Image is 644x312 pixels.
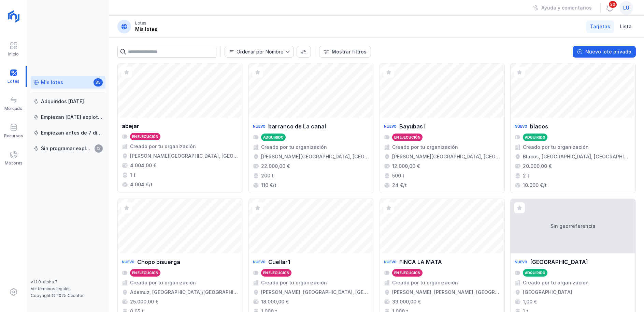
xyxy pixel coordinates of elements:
div: v1.1.0-alpha.7 [31,279,105,285]
a: NuevoblacosAdquiridoCreado por tu organizaciónBlacos, [GEOGRAPHIC_DATA], [GEOGRAPHIC_DATA], [GEOG... [510,63,636,193]
span: 30 [608,0,617,9]
div: Inicio [8,51,19,57]
a: NuevoBayubas IEn ejecuciónCreado por tu organización[PERSON_NAME][GEOGRAPHIC_DATA], [GEOGRAPHIC_D... [380,63,505,193]
div: 2 t [523,172,529,179]
div: Ayuda y comentarios [541,4,592,11]
div: 25.000,00 € [130,298,158,305]
div: Creado por tu organización [261,279,327,286]
div: Mostrar filtros [332,48,367,55]
div: Mis lotes [41,79,63,86]
div: Nuevo [515,258,527,266]
div: En ejecución [394,270,420,275]
div: Nuevo [253,122,266,131]
div: Nuevo [122,258,134,266]
div: Chopo pisuerga [137,258,180,266]
div: Copyright © 2025 Cesefor [31,293,105,298]
div: 110 €/t [261,182,276,189]
img: logoRight.svg [5,8,22,25]
div: [GEOGRAPHIC_DATA] [530,258,588,266]
span: Lista [620,23,632,30]
span: Nombre [225,46,285,57]
div: 200 t [261,172,274,179]
div: Nuevo [384,258,397,266]
div: Empiezan [DATE] explotación [41,114,103,121]
div: Nuevo [515,122,527,131]
div: 24 €/t [392,182,407,189]
div: Mercado [4,106,23,111]
div: Adquiridos [DATE] [41,98,84,105]
div: 10.000 €/t [523,182,547,189]
div: Bayubas I [399,122,426,130]
div: Creado por tu organización [523,279,589,286]
div: [PERSON_NAME][GEOGRAPHIC_DATA], [GEOGRAPHIC_DATA], [GEOGRAPHIC_DATA] [392,153,501,160]
div: Ademuz, [GEOGRAPHIC_DATA]/[GEOGRAPHIC_DATA], [GEOGRAPHIC_DATA], [GEOGRAPHIC_DATA] [130,289,239,296]
div: Cuellar1 [268,258,290,266]
div: 4.004,00 € [130,162,156,169]
div: Creado por tu organización [392,144,458,151]
a: Empiezan [DATE] explotación [31,111,105,123]
div: [PERSON_NAME][GEOGRAPHIC_DATA], [GEOGRAPHIC_DATA], [GEOGRAPHIC_DATA], [GEOGRAPHIC_DATA], [GEOGRAP... [261,153,370,160]
div: Recursos [4,133,23,139]
a: Mis lotes35 [31,76,105,89]
div: [PERSON_NAME][GEOGRAPHIC_DATA], [GEOGRAPHIC_DATA], [GEOGRAPHIC_DATA] [130,153,239,159]
div: Mis lotes [135,26,157,33]
div: [PERSON_NAME], [PERSON_NAME], [GEOGRAPHIC_DATA], [GEOGRAPHIC_DATA] [392,289,501,296]
div: Empiezan antes de 7 días [41,129,103,136]
div: Creado por tu organización [261,144,327,151]
div: Creado por tu organización [130,279,196,286]
a: abejarEn ejecuciónCreado por tu organización[PERSON_NAME][GEOGRAPHIC_DATA], [GEOGRAPHIC_DATA], [G... [117,63,243,193]
button: Nuevo lote privado [573,46,636,58]
span: 13 [95,144,103,153]
span: 35 [94,78,103,87]
div: [GEOGRAPHIC_DATA] [523,289,572,296]
div: En ejecución [132,134,158,139]
div: 1,00 € [523,298,537,305]
a: Ver términos legales [31,286,71,291]
div: abejar [122,122,139,130]
div: Lotes [135,20,146,26]
div: Blacos, [GEOGRAPHIC_DATA], [GEOGRAPHIC_DATA], [GEOGRAPHIC_DATA] [523,153,631,160]
div: barranco de La canal [268,122,326,130]
a: Adquiridos [DATE] [31,95,105,108]
a: Empiezan antes de 7 días [31,127,105,139]
div: Adquirido [525,135,545,140]
div: Adquirido [263,135,284,140]
div: Ordenar por Nombre [237,49,283,54]
div: Creado por tu organización [392,279,458,286]
div: 22.000,00 € [261,163,290,170]
div: Nuevo lote privado [585,48,631,55]
div: 12.000,00 € [392,163,420,170]
div: Sin georreferencia [511,199,635,253]
div: En ejecución [394,135,420,140]
span: Tarjetas [590,23,610,30]
div: En ejecución [263,270,289,275]
div: Sin programar explotación [41,145,92,152]
div: FINCA LA MATA [399,258,442,266]
button: Mostrar filtros [319,46,371,58]
a: Sin programar explotación13 [31,142,105,155]
div: 18.000,00 € [261,298,289,305]
div: Creado por tu organización [523,144,589,151]
div: 33.000,00 € [392,298,421,305]
div: [PERSON_NAME], [GEOGRAPHIC_DATA], [GEOGRAPHIC_DATA], [GEOGRAPHIC_DATA] [261,289,370,296]
div: Motores [5,160,23,166]
button: Ayuda y comentarios [529,2,596,14]
div: En ejecución [132,270,158,275]
span: lu [623,4,629,11]
a: Lista [616,20,636,33]
div: Creado por tu organización [130,143,196,150]
div: Nuevo [253,258,266,266]
div: Adquirido [525,270,545,275]
div: 500 t [392,172,404,179]
div: 4.004 €/t [130,181,153,188]
a: Tarjetas [586,20,614,33]
a: Nuevobarranco de La canalAdquiridoCreado por tu organización[PERSON_NAME][GEOGRAPHIC_DATA], [GEOG... [248,63,374,193]
div: 20.000,00 € [523,163,552,170]
div: 1 t [130,172,135,178]
div: blacos [530,122,548,130]
div: Nuevo [384,122,397,131]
